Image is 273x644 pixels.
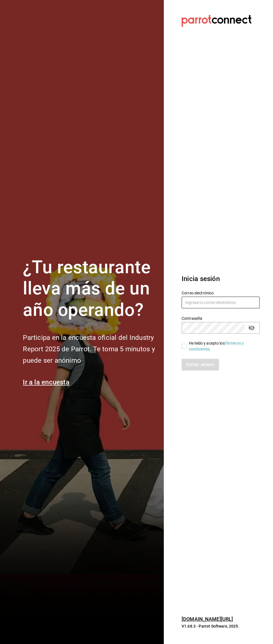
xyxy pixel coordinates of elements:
a: Términos y condiciones. [189,341,244,351]
h2: Participa en la encuesta oficial del Industry Report 2025 de Parrot. Te toma 5 minutos y puede se... [23,332,157,366]
input: Ingresa tu correo electrónico [182,297,260,308]
a: [DOMAIN_NAME][URL] [182,616,233,622]
label: Correo electrónico [182,291,260,295]
h1: ¿Tu restaurante lleva más de un año operando? [23,257,157,321]
a: Ir a la encuesta [23,378,69,386]
label: Contraseña [182,316,260,320]
button: passwordField [247,323,256,333]
h3: Inicia sesión [182,274,260,284]
div: He leído y acepto los [189,340,255,352]
p: V1.68.3 - Parrot Software, 2025. [182,623,260,629]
